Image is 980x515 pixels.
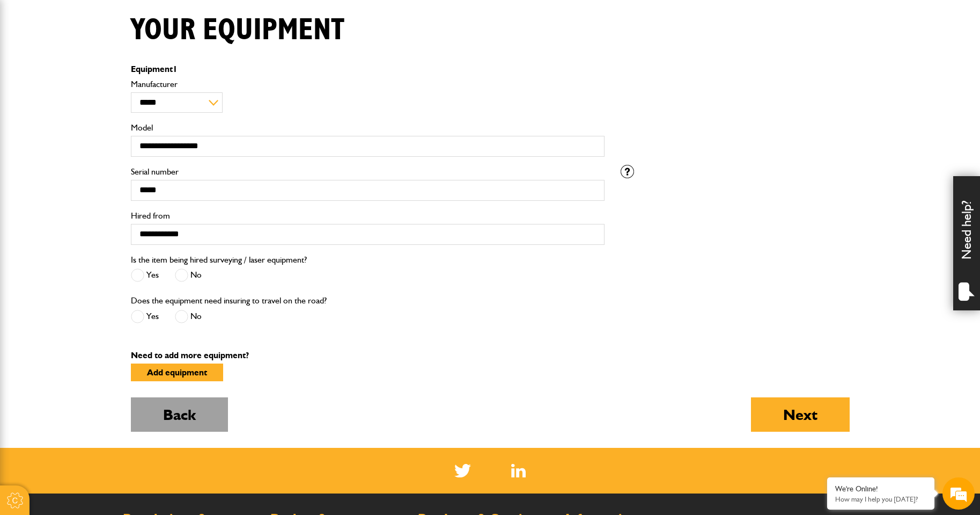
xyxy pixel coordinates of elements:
[953,176,980,310] div: Need help?
[14,99,196,123] input: Enter your last name
[175,310,202,323] label: No
[131,65,605,74] p: Equipment
[835,495,926,503] p: How may I help you today?
[146,331,195,345] em: Start Chat
[131,212,605,220] label: Hired from
[131,256,307,264] label: Is the item being hired surveying / laser equipment?
[131,296,327,305] label: Does the equipment need insuring to travel on the road?
[131,397,228,432] button: Back
[835,484,926,494] div: We're Online!
[18,60,45,75] img: d_20077148190_company_1631870298795_20077148190
[751,397,850,432] button: Next
[14,194,196,322] textarea: Type your message and hit 'Enter'
[173,64,178,74] span: 1
[176,5,202,31] div: Minimize live chat window
[511,464,526,477] img: Linked In
[56,60,180,74] div: Chat with us now
[131,12,344,48] h1: Your equipment
[175,269,202,282] label: No
[131,269,159,282] label: Yes
[131,124,605,132] label: Model
[131,80,605,89] label: Manufacturer
[14,163,196,186] input: Enter your phone number
[131,168,605,176] label: Serial number
[454,464,471,477] img: Twitter
[131,351,850,360] p: Need to add more equipment?
[131,364,223,381] button: Add equipment
[131,310,159,323] label: Yes
[14,131,196,155] input: Enter your email address
[511,464,526,477] a: LinkedIn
